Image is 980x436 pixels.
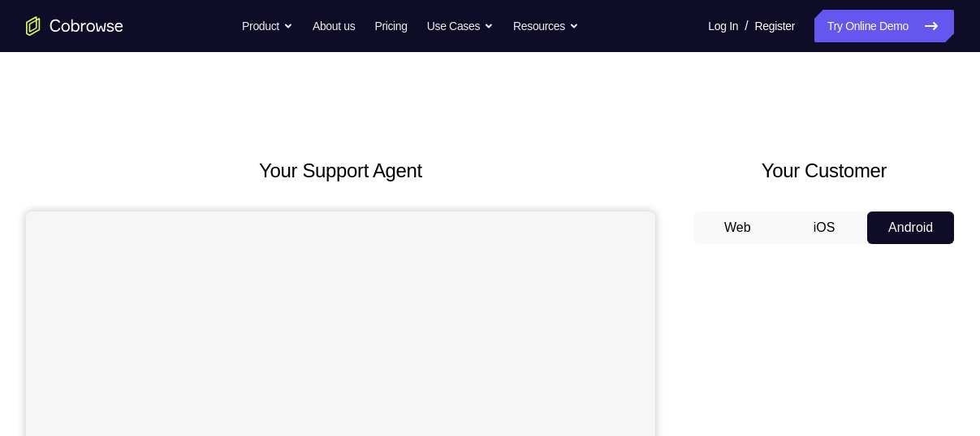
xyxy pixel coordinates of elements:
a: About us [313,10,355,42]
a: Register [755,10,795,42]
h2: Your Support Agent [26,156,655,185]
a: Try Online Demo [814,10,954,42]
button: Android [867,211,954,244]
span: / [745,16,748,36]
a: Pricing [374,10,407,42]
h2: Your Customer [694,156,954,185]
button: Product [242,10,293,42]
button: Resources [513,10,579,42]
button: iOS [781,211,868,244]
a: Go to the home page [26,16,123,36]
button: Use Cases [427,10,494,42]
a: Log In [708,10,738,42]
button: Web [694,211,781,244]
